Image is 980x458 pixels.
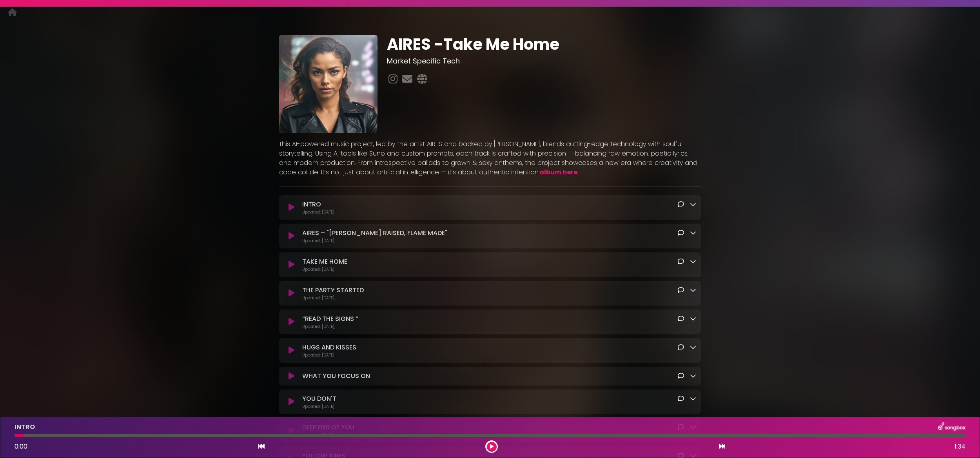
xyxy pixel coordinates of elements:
[302,286,364,295] p: THE PARTY STARTED
[279,35,377,133] img: nY8tuuUUROaZ0ycu6YtA
[302,352,696,358] p: Updated: [DATE]
[938,422,965,432] img: songbox-logo-white.png
[279,139,701,177] p: This AI-powered music project, led by the artist AIRES and backed by [PERSON_NAME], blends cuttin...
[302,238,696,244] p: Updated: [DATE]
[302,324,696,329] p: Updated: [DATE]
[302,371,370,381] p: WHAT YOU FOCUS ON
[302,404,696,409] p: Updated: [DATE]
[387,57,701,65] h3: Market Specific Tech
[302,295,696,301] p: Updated: [DATE]
[955,442,965,451] span: 1:34
[302,394,336,404] p: YOU DON'T
[302,266,696,272] p: Updated: [DATE]
[387,35,701,54] h1: AIRES -Take Me Home
[15,422,35,432] p: INTRO
[302,257,347,266] p: TAKE ME HOME
[15,442,27,451] span: 0:00
[302,228,447,238] p: AIRES – "[PERSON_NAME] RAISED, FLAME MADE"
[302,200,321,209] p: INTRO
[539,168,577,177] a: album here
[302,343,356,352] p: HUGS AND KISSES
[302,209,696,215] p: Updated: [DATE]
[302,314,358,324] p: “READ THE SIGNS ”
